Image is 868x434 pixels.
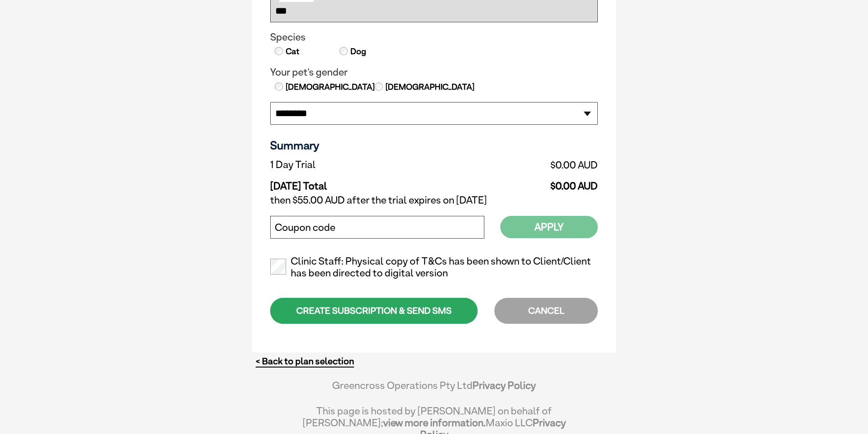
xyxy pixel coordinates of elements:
input: Clinic Staff: Physical copy of T&Cs has been shown to Client/Client has been directed to digital ... [270,259,286,275]
div: Greencross Operations Pty Ltd [302,379,566,400]
a: Privacy Policy [473,379,536,391]
td: [DATE] Total [270,173,448,192]
label: Clinic Staff: Physical copy of T&Cs has been shown to Client/Client has been directed to digital ... [270,255,598,279]
legend: Your pet's gender [270,66,598,78]
label: Coupon code [275,222,335,234]
td: $0.00 AUD [448,173,598,192]
legend: Species [270,31,598,43]
button: Apply [500,216,598,238]
div: CANCEL [494,298,598,324]
td: then $55.00 AUD after the trial expires on [DATE] [270,192,598,209]
a: view more information. [383,417,486,429]
h3: Summary [270,138,598,152]
td: $0.00 AUD [448,157,598,173]
div: CREATE SUBSCRIPTION & SEND SMS [270,298,478,324]
a: < Back to plan selection [256,356,354,367]
td: 1 Day Trial [270,157,448,173]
